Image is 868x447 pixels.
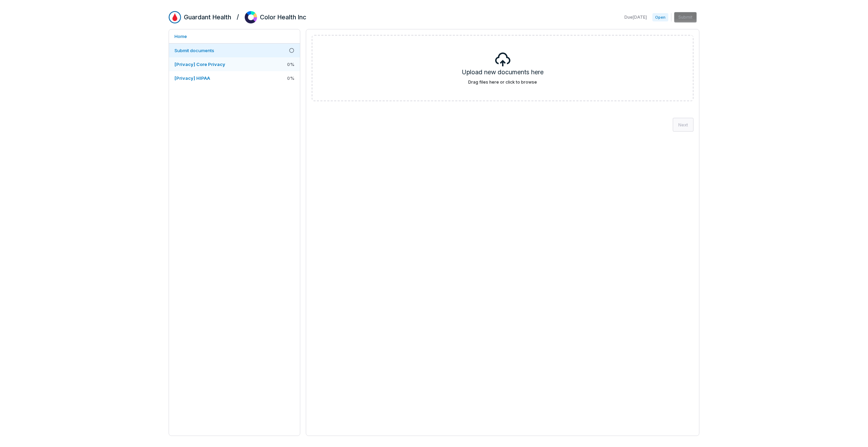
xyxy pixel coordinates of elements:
a: Home [169,29,300,43]
a: [Privacy] HIPAA0% [169,71,300,85]
label: Drag files here or click to browse [468,79,537,85]
span: [Privacy] Core Privacy [174,61,225,67]
span: 0 % [287,75,294,81]
h2: / [237,11,239,21]
h2: Color Health Inc [260,13,306,22]
span: 0 % [287,61,294,67]
span: Due [DATE] [624,15,647,20]
h2: Guardant Health [184,13,231,22]
h5: Upload new documents here [462,68,544,79]
span: Submit documents [174,48,214,53]
span: Open [652,13,668,21]
a: [Privacy] Core Privacy0% [169,57,300,71]
span: [Privacy] HIPAA [174,75,210,81]
a: Submit documents [169,44,300,57]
